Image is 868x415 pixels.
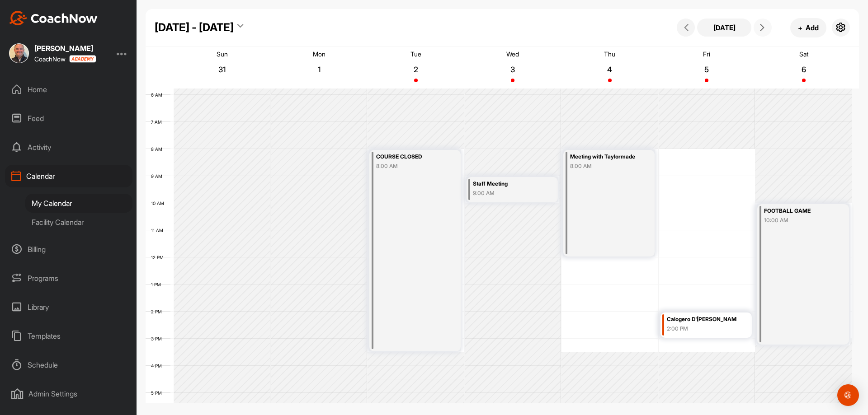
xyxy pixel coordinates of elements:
[570,162,640,170] div: 8:00 AM
[155,19,234,36] div: [DATE] - [DATE]
[570,152,640,162] div: Meeting with Taylormade
[464,47,561,89] a: September 3, 2025
[764,216,834,224] div: 10:00 AM
[602,65,618,74] p: 4
[755,47,852,89] a: September 6, 2025
[9,43,29,63] img: square_89c11c4ddc2f486fe527b5d54628b2f7.jpg
[146,390,171,396] div: 5 PM
[410,50,421,58] p: Tue
[5,78,132,101] div: Home
[146,228,172,233] div: 11 AM
[146,173,171,179] div: 9 AM
[34,55,96,63] div: CoachNow
[799,50,808,58] p: Sat
[146,309,171,314] div: 2 PM
[764,206,834,216] div: FOOTBALL GAME
[146,363,171,368] div: 4 PM
[796,65,812,74] p: 6
[5,382,132,405] div: Admin Settings
[5,354,132,376] div: Schedule
[473,189,542,197] div: 9:00 AM
[174,47,270,89] a: August 31, 2025
[798,23,802,33] span: +
[698,65,715,74] p: 5
[506,50,519,58] p: Wed
[697,19,751,37] button: [DATE]
[9,11,98,25] img: CoachNow
[5,267,132,289] div: Programs
[604,50,615,58] p: Thu
[790,18,826,37] button: +Add
[5,107,132,130] div: Feed
[5,325,132,347] div: Templates
[505,65,521,74] p: 3
[5,296,132,318] div: Library
[313,50,325,58] p: Mon
[703,50,710,58] p: Fri
[561,47,658,89] a: September 4, 2025
[667,325,736,333] div: 2:00 PM
[146,92,171,98] div: 6 AM
[311,65,327,74] p: 1
[146,282,170,287] div: 1 PM
[270,47,367,89] a: September 1, 2025
[408,65,424,74] p: 2
[146,336,171,341] div: 3 PM
[376,152,446,162] div: COURSE CLOSED
[667,314,736,325] div: Calogero D'[PERSON_NAME]
[25,213,132,232] div: Facility Calendar
[69,55,96,63] img: CoachNow acadmey
[146,201,173,206] div: 10 AM
[473,179,542,189] div: Staff Meeting
[5,165,132,187] div: Calendar
[658,47,755,89] a: September 5, 2025
[146,146,171,152] div: 8 AM
[146,255,173,260] div: 12 PM
[25,194,132,213] div: My Calendar
[34,45,96,52] div: [PERSON_NAME]
[214,65,230,74] p: 31
[837,384,859,406] div: Open Intercom Messenger
[217,50,228,58] p: Sun
[5,136,132,159] div: Activity
[5,238,132,261] div: Billing
[376,162,446,170] div: 8:00 AM
[146,119,171,125] div: 7 AM
[368,47,464,89] a: September 2, 2025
